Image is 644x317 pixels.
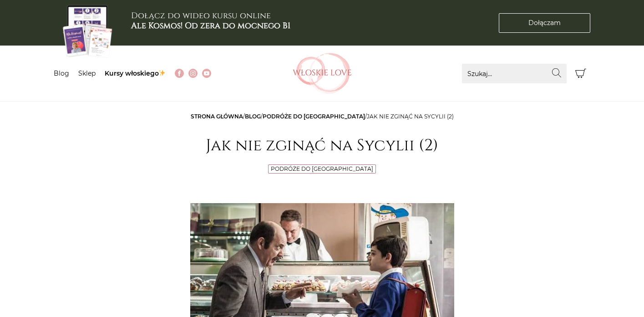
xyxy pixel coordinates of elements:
[54,69,69,77] a: Blog
[271,165,373,172] a: Podróże do [GEOGRAPHIC_DATA]
[190,136,454,155] h1: Jak nie zginąć na Sycylii (2)
[571,64,591,83] button: Koszyk
[528,18,561,28] span: Dołączam
[499,13,590,33] a: Dołączam
[462,64,567,83] input: Szukaj...
[245,113,261,120] a: Blog
[293,53,352,94] img: Włoskielove
[131,11,290,31] h3: Dołącz do wideo kursu online
[159,70,165,76] img: ✨
[191,113,454,120] span: / / /
[78,69,96,77] a: Sklep
[105,69,166,77] a: Kursy włoskiego
[367,113,454,120] span: Jak nie zginąć na Sycylii (2)
[191,113,243,120] a: Strona główna
[131,20,290,31] b: Ale Kosmos! Od zera do mocnego B1
[263,113,365,120] a: Podróże do [GEOGRAPHIC_DATA]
